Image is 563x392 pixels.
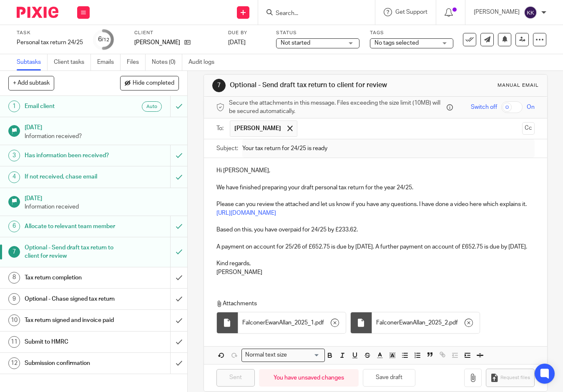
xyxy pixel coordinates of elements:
[8,272,20,284] div: 8
[17,54,48,70] a: Subtasks
[25,121,179,132] h1: [DATE]
[486,369,534,387] button: Request files
[212,79,226,92] div: 7
[25,336,116,348] h1: Submit to HMRC
[229,99,445,116] span: Secure the attachments in this message. Files exceeding the size limit (10MB) will be secured aut...
[8,314,20,326] div: 10
[8,357,20,369] div: 12
[234,124,281,133] span: [PERSON_NAME]
[228,30,266,36] label: Due by
[8,76,54,90] button: + Add subtask
[8,221,20,232] div: 6
[25,314,116,327] h1: Tax return signed and invoice paid
[216,124,226,133] label: To:
[127,54,146,70] a: Files
[8,246,20,258] div: 7
[134,38,180,47] p: [PERSON_NAME]
[244,351,289,359] span: Normal text size
[216,268,535,276] p: [PERSON_NAME]
[500,374,530,381] span: Request files
[8,150,20,161] div: 3
[25,220,116,233] h1: Allocate to relevant team member
[238,312,346,333] div: .
[120,76,179,90] button: Hide completed
[17,30,83,36] label: Task
[230,81,393,90] h1: Optional - Send draft tax return to client for review
[216,259,535,268] p: Kind regards,
[370,30,453,36] label: Tags
[498,82,539,89] div: Manual email
[524,6,537,19] img: svg%3E
[216,144,238,153] label: Subject:
[17,7,58,18] img: Pixie
[25,100,116,113] h1: Email client
[216,299,531,308] p: Attachments
[471,103,497,111] span: Switch off
[522,122,535,135] button: Cc
[527,103,535,111] span: On
[102,38,109,42] small: /12
[474,8,520,16] p: [PERSON_NAME]
[216,243,535,251] p: A payment on account for 25/26 of £652.75 is due by [DATE]. A further payment on account of £652....
[8,101,20,112] div: 1
[152,54,182,70] a: Notes (0)
[372,312,480,333] div: .
[54,54,91,70] a: Client tasks
[134,30,218,36] label: Client
[281,40,310,46] span: Not started
[374,40,419,46] span: No tags selected
[25,271,116,284] h1: Tax return completion
[25,171,116,183] h1: If not received, chase email
[216,200,535,217] p: Please can you review the attached and let us know if you have any questions. I have done a video...
[25,241,116,263] h1: Optional - Send draft tax return to client for review
[25,293,116,305] h1: Optional - Chase signed tax return
[216,226,535,234] p: Based on this, you have overpaid for 24/25 by £233.62.
[8,171,20,183] div: 4
[363,369,415,387] button: Save draft
[8,336,20,348] div: 11
[449,319,458,327] span: pdf
[98,35,109,44] div: 6
[228,40,246,45] span: [DATE]
[133,80,174,87] span: Hide completed
[242,319,314,327] span: FalconerEwanAllan_2025_1
[142,101,162,112] div: Auto
[259,369,359,387] div: You have unsaved changes
[25,203,179,211] p: Information received
[216,369,255,387] input: Sent
[241,349,325,362] div: Search for option
[25,132,179,141] p: Information received?
[315,319,324,327] span: pdf
[275,10,350,18] input: Search
[25,357,116,369] h1: Submission confirmation
[276,30,359,36] label: Status
[25,149,116,162] h1: Has information been received?
[25,192,179,203] h1: [DATE]
[17,38,83,47] div: Personal tax return 24/25
[395,9,427,15] span: Get Support
[216,183,535,192] p: We have finished preparing your draft personal tax return for the year 24/25.
[97,54,121,70] a: Emails
[189,54,221,70] a: Audit logs
[216,166,535,175] p: Hi [PERSON_NAME],
[289,351,319,359] input: Search for option
[376,319,448,327] span: FalconerEwanAllan_2025_2
[8,293,20,305] div: 9
[216,210,276,216] a: [URL][DOMAIN_NAME]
